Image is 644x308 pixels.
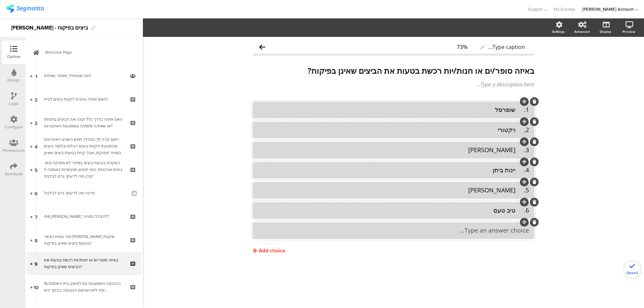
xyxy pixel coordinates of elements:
div: מה עשית כאשר גילית שקנית בטעות ביצים שאינן בפיקוח? [44,233,124,247]
div: [PERSON_NAME] Account [582,6,634,12]
span: 7 [35,213,38,220]
span: 1 [35,72,37,79]
span: Support [528,6,543,12]
div: 5. [PERSON_NAME] [258,186,529,194]
a: 9 באיזה סופר/ים או חנות/יות רכשת בטעות את הביצים שאינן בפיקוח? [27,252,141,275]
div: מתי שמת לב להבדל במחיר? [44,213,124,220]
a: 2 האם את/ה נוהג/ת לקנות ביצים לבית? [27,87,141,111]
div: 1. שופרסל [258,106,529,114]
button: Add choice [253,242,534,259]
div: Preview [623,29,635,34]
a: 1 לפני שנתחיל, מספר שאלות [27,64,141,87]
span: 5 [35,166,38,173]
a: 3 האם את/ה בדרך כלל קונה את הביצים בחנויות או שאת/ה מזמין/ה באמצעות האינטרנט? [27,111,141,134]
div: 2. ויקטורי [258,126,529,134]
a: 10 ההכנסה הממוצעת נטו למשק בית היא16,500 ש'ח לחודשהאם ההכנסה בביתך היא... [27,275,141,299]
span: Saved [627,270,638,276]
span: 10 [34,283,39,291]
a: 7 מתי [PERSON_NAME] להבדל במחיר? [27,205,141,228]
div: Design [7,77,20,83]
span: Welcome Page [45,49,131,56]
span: 9 [35,260,38,267]
span: 4 [35,142,38,150]
span: 8 [35,236,38,244]
a: Welcome Page [27,41,141,64]
div: 73% [457,43,468,51]
a: 4 האם קרה לך במהלך חמש השנים האחרונות שהתכוונת לקנות ביצים רגילות (כלומר ביצים במחיר מפוקח), אבל ... [27,134,141,158]
div: כשקנית בטעות ביצים במחיר לא מפוקח (כמו: ביצים אורגניות, ביצי חופש, מועשרות באומגה 3 וכו'), מה לדע... [44,160,124,180]
div: Permissions [3,147,25,153]
span: 2 [35,96,38,103]
div: Display [600,29,611,34]
div: Distribute [5,171,23,177]
div: לפני שנתחיל, מספר שאלות [44,72,124,79]
span: Type an answer choice... [460,226,529,234]
a: 8 מה עשית כאשר [PERSON_NAME] שקנית בטעות ביצים שאינן בפיקוח? [27,228,141,252]
div: Logic [9,101,19,107]
img: segmanta logo [6,4,44,13]
strong: באיזה סופר/ים או חנות/יות רכשת בטעות את הביצים שאינן בפיקוח? [308,65,534,76]
span: 3 [35,119,38,126]
a: 6 פרט/י מה לדעתך גרם לבלבול [27,181,141,205]
div: Configure [5,124,23,130]
div: פרט/י מה לדעתך גרם לבלבול [44,190,127,196]
div: האם את/ה בדרך כלל קונה את הביצים בחנויות או שאת/ה מזמין/ה באמצעות האינטרנט? [44,116,124,129]
div: [PERSON_NAME] - ביצים בפיקוח [11,22,88,33]
div: האם את/ה נוהג/ת לקנות ביצים לבית? [44,96,124,103]
div: Settings [552,29,565,34]
div: Advanced [574,29,590,34]
a: 5 כשקנית בטעות ביצים במחיר לא מפוקח (כמו: ביצים אורגניות, ביצי חופש, מועשרות באומגה 3 וכו'), מה ל... [27,158,141,181]
span: 6 [35,189,38,197]
div: 3. [PERSON_NAME] [258,146,529,154]
div: 6. טיב טעם [258,206,529,214]
div: האם קרה לך במהלך חמש השנים האחרונות שהתכוונת לקנות ביצים רגילות (כלומר ביצים במחיר מפוקח), אבל קנ... [44,136,124,156]
div: Outline [7,54,20,60]
div: 4. יינות ביתן [258,166,529,174]
div: Type a description here... [253,81,534,88]
span: Type caption... [488,43,525,51]
div: Add choice [259,247,285,254]
div: ההכנסה הממוצעת נטו למשק בית היא16,500 ש'ח לחודשהאם ההכנסה בביתך היא... [44,280,124,294]
div: באיזה סופר/ים או חנות/יות רכשת בטעות את הביצים שאינן בפיקוח? [44,257,124,270]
